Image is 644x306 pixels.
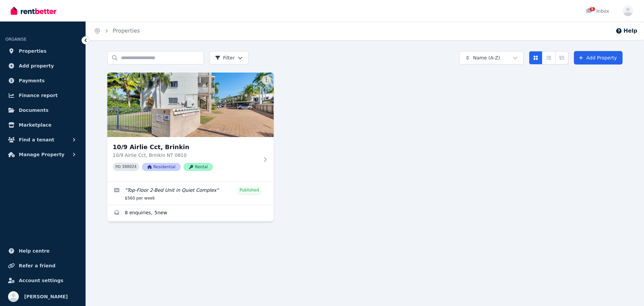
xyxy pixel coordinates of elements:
[19,262,55,270] span: Refer a friend
[86,21,148,40] nav: Breadcrumb
[586,8,609,14] div: Inbox
[459,51,524,64] button: Name (A-Z)
[24,293,68,301] span: [PERSON_NAME]
[113,142,259,152] h3: 10/9 Airlie Cct, Brinkin
[5,148,80,161] button: Manage Property
[5,133,80,146] button: Find a tenant
[542,51,555,64] button: Compact list view
[215,54,235,61] span: Filter
[19,106,49,114] span: Documents
[107,73,274,182] a: 10/9 Airlie Cct, Brinkin10/9 Airlie Cct, Brinkin10/9 Airlie Cct, Brinkin NT 0810PID 398024Residen...
[19,276,63,285] span: Account settings
[19,77,45,85] span: Payments
[115,165,121,169] small: PID
[615,27,637,35] button: Help
[529,51,542,64] button: Card view
[19,136,54,144] span: Find a tenant
[5,274,80,287] a: Account settings
[5,103,80,117] a: Documents
[5,44,80,58] a: Properties
[5,118,80,132] a: Marketplace
[19,150,64,159] span: Manage Property
[19,247,50,255] span: Help centre
[5,89,80,102] a: Finance report
[574,51,623,64] a: Add Property
[11,6,56,16] img: RentBetter
[107,73,274,137] img: 10/9 Airlie Cct, Brinkin
[19,91,58,99] span: Finance report
[107,182,274,205] a: Edit listing: Top-Floor 2-Bed Unit in Quiet Complex
[555,51,569,64] button: Expanded list view
[113,152,259,159] p: 10/9 Airlie Cct, Brinkin NT 0810
[5,74,80,87] a: Payments
[5,259,80,272] a: Refer a friend
[113,28,140,34] a: Properties
[19,47,47,55] span: Properties
[5,244,80,258] a: Help centre
[183,163,213,171] span: Rental
[107,205,274,221] a: Enquiries for 10/9 Airlie Cct, Brinkin
[529,51,569,64] div: View options
[5,37,26,42] span: ORGANISE
[19,62,54,70] span: Add property
[5,59,80,73] a: Add property
[122,165,137,169] code: 398024
[590,7,595,11] span: 5
[142,163,181,171] span: Residential
[473,54,500,61] span: Name (A-Z)
[19,121,51,129] span: Marketplace
[209,51,249,64] button: Filter
[262,75,271,85] button: More options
